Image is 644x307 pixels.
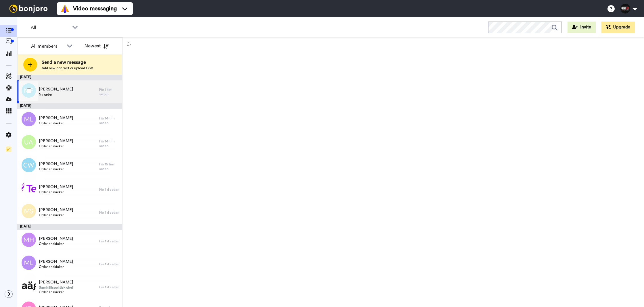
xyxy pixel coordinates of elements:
[39,161,73,167] span: [PERSON_NAME]
[73,5,117,13] span: Video messaging
[22,158,36,172] img: cw.png
[99,162,119,171] div: För 15 tim sedan
[99,210,119,215] div: För 1 d sedan
[39,279,74,285] span: [PERSON_NAME]
[601,22,635,33] button: Upgrade
[39,138,73,144] span: [PERSON_NAME]
[568,22,596,33] button: Invite
[22,279,36,293] img: 6b395e6e-1533-4d06-abb7-c7944dd41af4.png
[22,204,36,218] img: ms.png
[99,285,119,289] div: För 1 d sedan
[17,103,122,109] div: [DATE]
[39,259,73,264] span: [PERSON_NAME]
[99,139,119,148] div: För 14 tim sedan
[6,146,11,152] img: Checklist.svg
[80,40,113,52] button: Newest
[39,121,73,125] span: Order är skickar
[39,207,73,213] span: [PERSON_NAME]
[39,184,73,190] span: [PERSON_NAME]
[39,290,74,294] span: Order är skickar
[39,92,73,97] span: Ny order
[39,236,73,242] span: [PERSON_NAME]
[39,264,73,269] span: Order är skickar
[22,135,36,149] img: ua.png
[42,66,93,70] span: Add new contact or upload CSV
[39,167,73,171] span: Order är skickar
[17,224,122,230] div: [DATE]
[39,242,73,246] span: Order är skickar
[99,239,119,244] div: För 1 d sedan
[39,86,73,92] span: [PERSON_NAME]
[99,87,119,96] div: För 1 tim sedan
[39,213,73,217] span: Order är skickar
[39,144,73,148] span: Order är skickar
[31,24,69,31] span: All
[22,256,36,270] img: ml.png
[99,116,119,125] div: För 14 tim sedan
[60,4,70,13] img: vm-color.svg
[31,43,64,50] div: All members
[22,181,36,195] img: 10d7ed79-ba5f-4976-8db4-5286a8f4de20.png
[7,5,50,13] img: bj-logo-header-white.svg
[42,59,93,66] span: Send a new message
[99,262,119,267] div: För 1 d sedan
[99,187,119,192] div: För 1 d sedan
[39,190,73,194] span: Order är skickar
[17,75,122,80] div: [DATE]
[39,285,74,290] span: Samhällspolitisk chef
[22,233,36,247] img: mh.png
[39,115,73,121] span: [PERSON_NAME]
[22,112,36,126] img: ml.png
